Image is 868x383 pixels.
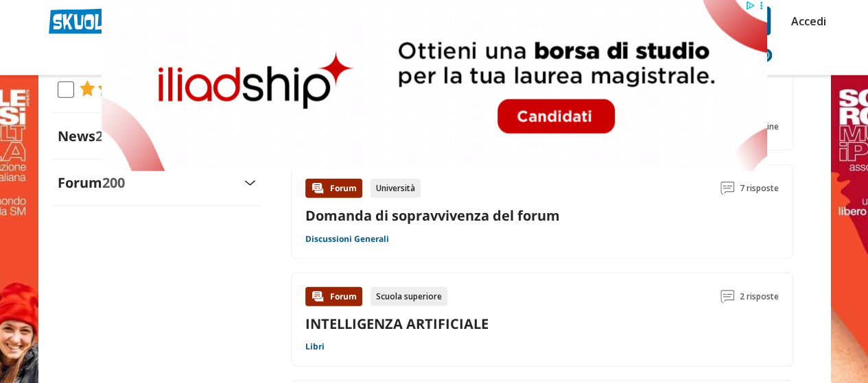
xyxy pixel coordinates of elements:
[305,287,362,306] div: Forum
[720,182,734,195] img: Commenti lettura
[791,7,820,36] a: Accedi
[305,179,362,198] div: Forum
[305,206,560,225] a: Domanda di sopravvivenza del forum
[720,290,734,304] img: Commenti lettura
[58,173,125,192] label: Forum
[371,287,447,306] div: Scuola superiore
[740,179,779,198] span: 7 risposte
[740,287,779,306] span: 2 risposte
[371,179,421,198] div: Università
[95,127,118,145] span: 200
[244,180,255,186] img: Apri e chiudi sezione
[311,182,325,195] img: Forum contenuto
[102,173,125,192] span: 200
[311,290,325,304] img: Forum contenuto
[58,127,118,145] label: News
[305,341,325,352] a: Libri
[305,314,489,333] a: INTELLIGENZA ARTIFICIALE
[74,80,167,97] img: tasso di risposta 4+
[305,234,389,245] a: Discussioni Generali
